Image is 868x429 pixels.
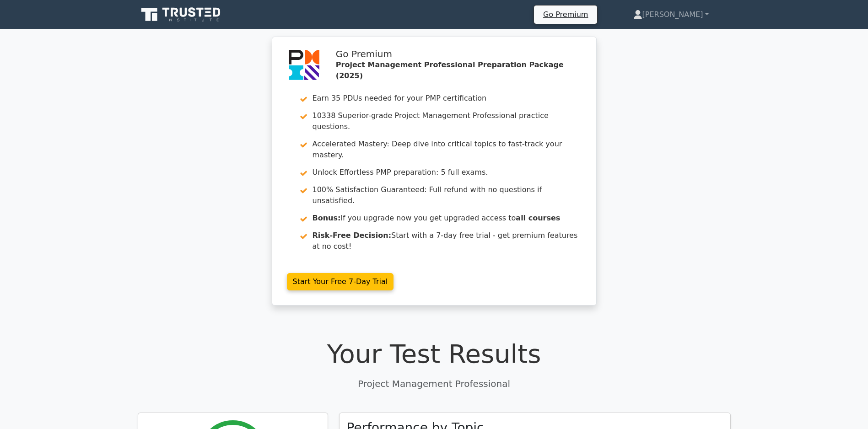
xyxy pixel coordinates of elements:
[138,338,731,369] h1: Your Test Results
[287,273,394,290] a: Start Your Free 7-Day Trial
[138,377,731,391] p: Project Management Professional
[611,5,731,24] a: [PERSON_NAME]
[538,8,593,21] a: Go Premium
